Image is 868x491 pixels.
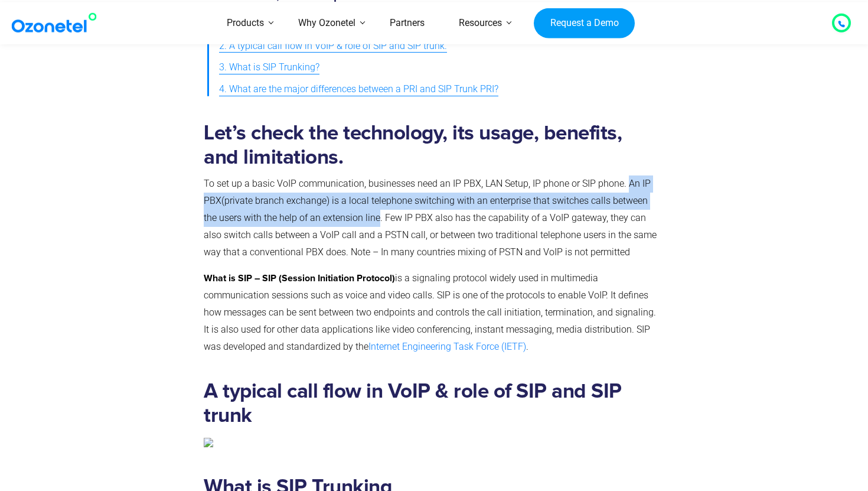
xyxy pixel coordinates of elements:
strong: A typical call flow in VoIP & role of SIP and SIP trunk [204,381,622,426]
span: 4. What are the major differences between a PRI and SIP Trunk PRI? [219,81,498,98]
a: 4. What are the major differences between a PRI and SIP Trunk PRI? [219,79,498,100]
a: 3. What is SIP Trunking? [219,57,319,79]
p: To set up a basic VoIP communication, businesses need an IP PBX, LAN Setup, IP phone or SIP phone... [204,175,660,261]
span: 3. What is SIP Trunking? [219,59,319,76]
a: Request a Demo [534,8,635,38]
a: Partners [373,2,442,44]
p: is a signaling protocol widely used in multimedia communication sessions such as voice and video ... [204,270,660,355]
strong: What is SIP – SIP (Session Initiation Protocol) [204,274,395,283]
strong: Let’s check the technology, its usage, benefits, and limitations. [204,123,622,168]
a: Why Ozonetel [281,2,373,44]
a: Products [210,2,281,44]
a: Resources [442,2,519,44]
